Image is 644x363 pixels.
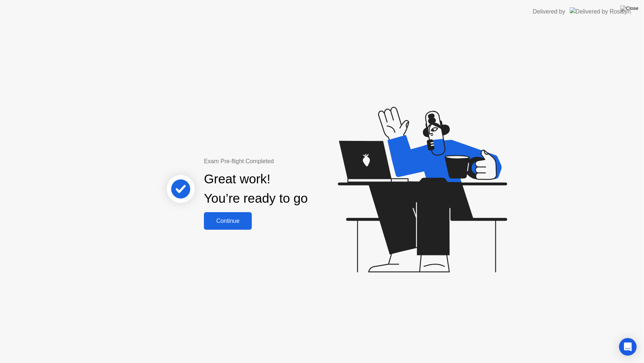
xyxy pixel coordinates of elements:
div: Delivered by [533,7,565,16]
div: Exam Pre-flight Completed [204,157,355,166]
img: Close [620,5,639,11]
img: Delivered by Rosalyn [570,7,631,16]
button: Continue [204,212,252,230]
div: Continue [206,218,250,224]
div: Open Intercom Messenger [619,338,637,356]
div: Great work! You’re ready to go [204,169,308,208]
